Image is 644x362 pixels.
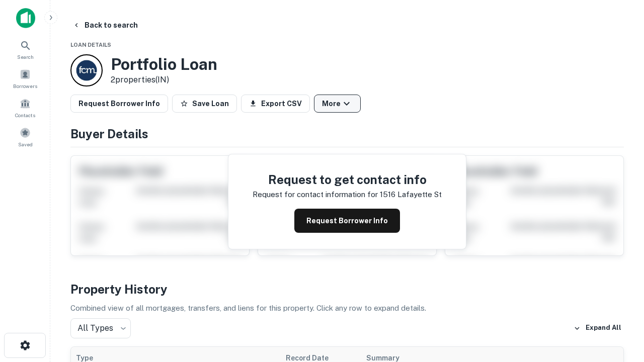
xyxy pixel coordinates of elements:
span: Loan Details [70,42,111,48]
img: capitalize-icon.png [16,8,35,28]
button: More [314,95,361,113]
button: Back to search [68,16,142,34]
div: All Types [70,318,131,338]
h4: Request to get contact info [253,170,442,189]
a: Borrowers [3,65,47,92]
p: Combined view of all mortgages, transfers, and liens for this property. Click any row to expand d... [70,302,624,314]
iframe: Chat Widget [594,249,644,298]
span: Search [17,53,34,61]
span: Contacts [15,111,35,119]
button: Request Borrower Info [70,95,168,113]
button: Export CSV [241,95,310,113]
a: Search [3,36,47,63]
span: Saved [18,140,33,148]
p: 1516 lafayette st [380,189,442,201]
p: 2 properties (IN) [111,74,217,86]
button: Request Borrower Info [294,209,400,233]
h4: Buyer Details [70,125,624,143]
h3: Portfolio Loan [111,55,217,74]
a: Saved [3,123,47,150]
h4: Property History [70,280,624,298]
button: Save Loan [172,95,237,113]
p: Request for contact information for [253,189,378,201]
button: Expand All [571,321,624,336]
a: Contacts [3,94,47,121]
span: Borrowers [13,82,37,90]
